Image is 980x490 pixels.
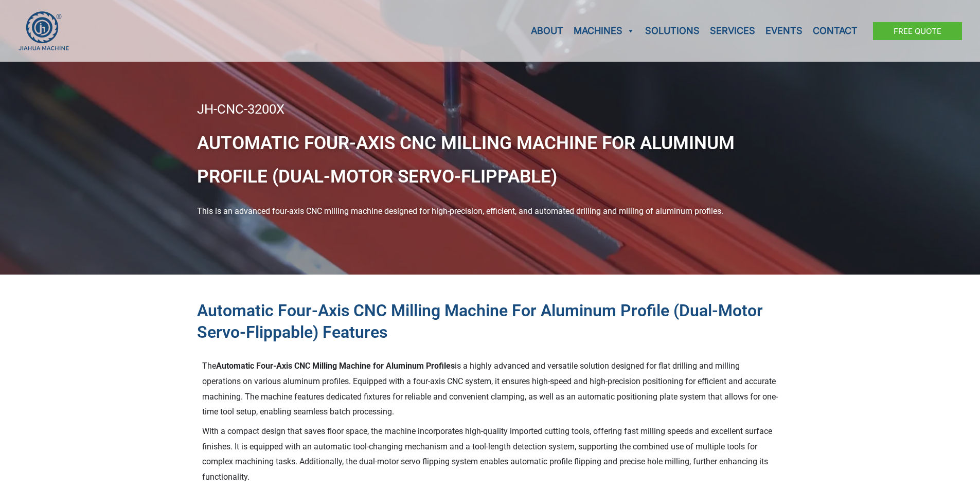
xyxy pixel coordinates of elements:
[873,22,962,40] a: Free Quote
[197,103,783,116] div: JH-CNC-3200X
[197,204,783,219] p: This is an advanced four-axis CNC milling machine designed for high-precision, efficient, and aut...
[202,424,778,485] p: With a compact design that saves floor space, the machine incorporates high-quality imported cutt...
[197,300,783,343] h2: Automatic Four-axis CNC Milling Machine for Aluminum Profile (Dual-motor Servo-flippable) Features
[18,11,69,51] img: JH Aluminium Window & Door Processing Machines
[197,126,783,194] h1: Automatic Four-axis CNC Milling Machine for Aluminum Profile (Dual-motor Servo-flippable)
[202,358,778,420] p: The is a highly advanced and versatile solution designed for flat drilling and milling operations...
[216,361,455,371] strong: Automatic Four-Axis CNC Milling Machine for Aluminum Profiles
